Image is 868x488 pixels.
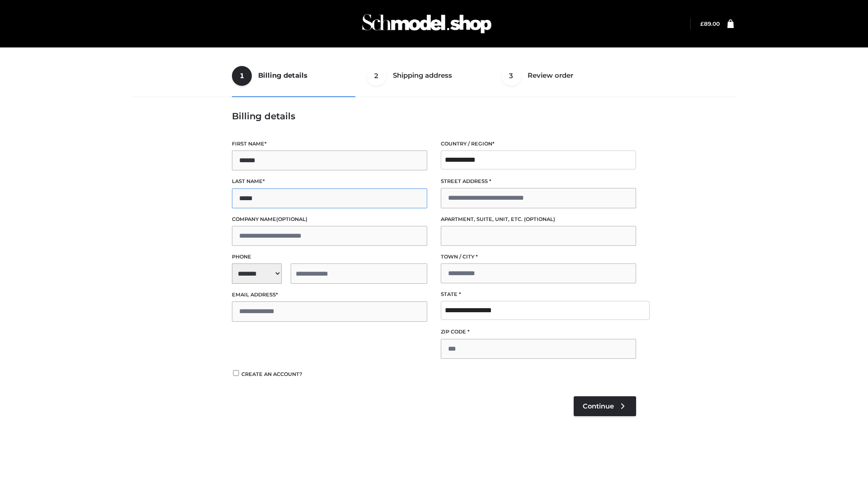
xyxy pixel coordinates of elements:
span: Create an account? [241,371,302,377]
span: £ [700,20,704,27]
a: £89.00 [700,20,720,27]
label: Last name [232,177,427,186]
a: Continue [574,396,636,416]
label: State [441,290,636,299]
label: Email address [232,291,427,299]
span: (optional) [276,216,307,222]
img: Schmodel Admin 964 [359,6,495,42]
label: Town / City [441,253,636,261]
label: ZIP Code [441,328,636,336]
label: Street address [441,177,636,186]
bdi: 89.00 [700,20,720,27]
label: First name [232,140,427,148]
label: Apartment, suite, unit, etc. [441,215,636,224]
span: Continue [583,402,614,410]
label: Phone [232,253,427,261]
h3: Billing details [232,111,636,122]
input: Create an account? [232,370,240,376]
label: Company name [232,215,427,224]
label: Country / Region [441,140,636,148]
span: (optional) [524,216,555,222]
